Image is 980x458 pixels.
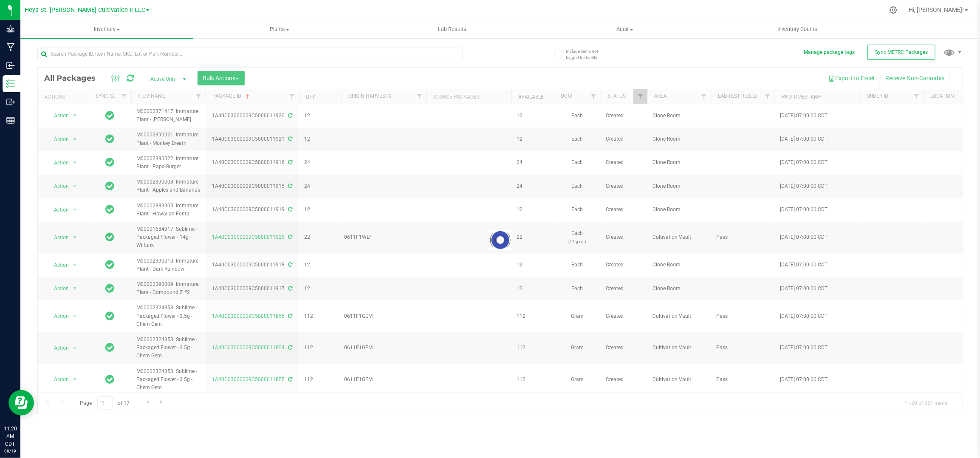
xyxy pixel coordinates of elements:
[539,20,712,38] a: Audit
[20,20,193,38] a: Inventory
[37,48,463,60] input: Search Package ID, Item Name, SKU, Lot or Part Number...
[711,20,884,38] a: Inventory Counts
[366,20,539,38] a: Lab Results
[6,98,15,106] inline-svg: Outbound
[6,61,15,70] inline-svg: Inbound
[766,25,829,33] span: Inventory Counts
[4,425,17,448] p: 11:20 AM CDT
[539,25,711,33] span: Audit
[566,48,608,61] span: Include items not tagged for facility
[6,116,15,124] inline-svg: Reports
[909,6,964,13] span: Hi, [PERSON_NAME]!
[6,79,15,88] inline-svg: Inventory
[8,390,34,416] iframe: Resource center
[6,43,15,51] inline-svg: Manufacturing
[20,25,193,33] span: Inventory
[4,448,17,454] p: 08/19
[426,25,478,33] span: Lab Results
[875,49,928,55] span: Sync METRC Packages
[888,6,899,14] div: Manage settings
[194,25,366,33] span: Plants
[867,45,935,60] button: Sync METRC Packages
[804,49,855,56] button: Manage package tags
[25,6,145,14] span: Heya St. [PERSON_NAME] Cultivation II LLC
[193,20,366,38] a: Plants
[6,25,15,33] inline-svg: Grow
